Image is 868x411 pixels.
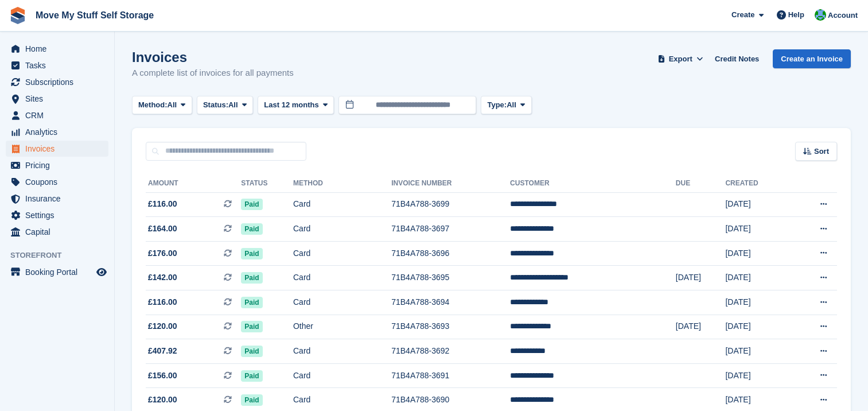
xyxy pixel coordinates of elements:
[25,174,94,190] span: Coupons
[25,157,94,173] span: Pricing
[481,96,531,115] button: Type: All
[293,339,391,364] td: Card
[197,96,253,115] button: Status: All
[293,175,391,193] th: Method
[725,315,789,339] td: [DATE]
[293,266,391,290] td: Card
[725,290,789,315] td: [DATE]
[138,99,168,111] span: Method:
[510,175,676,193] th: Customer
[815,9,826,21] img: Dan
[6,57,108,73] a: menu
[9,7,26,24] img: stora-icon-8386f47178a22dfd0bd8f6a31ec36ba5ce8667c1dd55bd0f319d3a0aa187defe.svg
[258,96,334,115] button: Last 12 months
[241,370,262,382] span: Paid
[228,99,238,111] span: All
[25,124,94,140] span: Analytics
[168,99,177,111] span: All
[132,67,294,80] p: A complete list of invoices for all payments
[25,224,94,240] span: Capital
[669,53,692,65] span: Export
[25,57,94,73] span: Tasks
[148,296,177,308] span: £116.00
[6,74,108,90] a: menu
[6,191,108,207] a: menu
[391,241,510,266] td: 71B4A788-3696
[241,297,262,308] span: Paid
[132,96,192,115] button: Method: All
[814,146,829,157] span: Sort
[6,91,108,107] a: menu
[710,49,764,68] a: Credit Notes
[676,266,726,290] td: [DATE]
[828,10,858,21] span: Account
[241,346,262,357] span: Paid
[25,107,94,123] span: CRM
[241,394,262,406] span: Paid
[391,192,510,217] td: 71B4A788-3699
[241,199,262,210] span: Paid
[25,264,94,280] span: Booking Portal
[293,217,391,242] td: Card
[725,363,789,388] td: [DATE]
[148,320,177,332] span: £120.00
[241,223,262,235] span: Paid
[25,207,94,223] span: Settings
[25,41,94,57] span: Home
[148,345,177,357] span: £407.92
[25,191,94,207] span: Insurance
[725,175,789,193] th: Created
[293,290,391,315] td: Card
[146,175,241,193] th: Amount
[391,339,510,364] td: 71B4A788-3692
[788,9,804,21] span: Help
[487,99,507,111] span: Type:
[6,107,108,123] a: menu
[31,6,158,25] a: Move My Stuff Self Storage
[6,124,108,140] a: menu
[148,370,177,382] span: £156.00
[241,175,293,193] th: Status
[773,49,851,68] a: Create an Invoice
[6,264,108,280] a: menu
[676,175,726,193] th: Due
[391,175,510,193] th: Invoice Number
[725,266,789,290] td: [DATE]
[10,250,114,261] span: Storefront
[264,99,318,111] span: Last 12 months
[6,157,108,173] a: menu
[293,315,391,339] td: Other
[391,363,510,388] td: 71B4A788-3691
[203,99,228,111] span: Status:
[148,394,177,406] span: £120.00
[25,91,94,107] span: Sites
[148,198,177,210] span: £116.00
[293,241,391,266] td: Card
[391,290,510,315] td: 71B4A788-3694
[293,192,391,217] td: Card
[676,315,726,339] td: [DATE]
[391,217,510,242] td: 71B4A788-3697
[6,41,108,57] a: menu
[725,217,789,242] td: [DATE]
[655,49,706,68] button: Export
[148,272,177,284] span: £142.00
[507,99,516,111] span: All
[25,141,94,157] span: Invoices
[391,315,510,339] td: 71B4A788-3693
[95,265,108,279] a: Preview store
[148,223,177,235] span: £164.00
[391,266,510,290] td: 71B4A788-3695
[731,9,754,21] span: Create
[6,224,108,240] a: menu
[6,207,108,223] a: menu
[241,248,262,259] span: Paid
[132,49,294,65] h1: Invoices
[241,321,262,332] span: Paid
[6,174,108,190] a: menu
[6,141,108,157] a: menu
[725,339,789,364] td: [DATE]
[148,247,177,259] span: £176.00
[725,192,789,217] td: [DATE]
[725,241,789,266] td: [DATE]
